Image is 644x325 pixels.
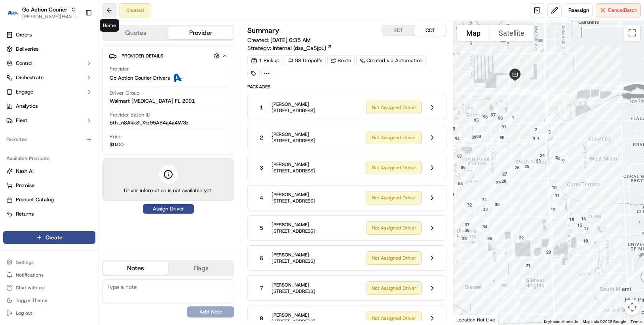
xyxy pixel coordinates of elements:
[468,112,484,128] div: 95
[477,218,493,235] div: 34
[260,284,263,292] span: 7
[575,210,592,227] div: 16
[16,297,47,304] span: Toggle Theme
[455,314,481,325] a: Open this area in Google Maps (opens a new window)
[455,159,471,176] div: 86
[3,231,95,244] button: Create
[247,36,311,44] span: Created:
[135,78,144,88] button: Start new chat
[272,138,315,144] span: [STREET_ADDRESS]
[513,229,530,246] div: 22
[624,25,640,41] button: Toggle fullscreen view
[110,133,122,140] span: Price
[110,90,140,97] span: Driver Group
[528,121,544,138] div: 2
[583,319,626,324] span: Map data ©2025 Google
[168,262,234,275] button: Flags
[70,144,86,151] span: [DATE]
[8,103,53,109] div: Past conversations
[272,288,315,294] span: [STREET_ADDRESS]
[21,51,142,59] input: Got a question? Start typing here...
[3,179,95,192] button: Promise
[327,55,355,66] a: Route
[5,174,64,188] a: 📗Knowledge Base
[8,76,22,90] img: 1736555255976-a54dd68f-1ca7-489b-9aae-adbdc363a1c4
[548,149,565,166] div: 7
[16,88,33,96] span: Engage
[8,115,21,128] img: Chris Sexton
[485,107,502,123] div: 97
[3,29,95,41] a: Orders
[75,177,127,185] span: API Documentation
[123,101,144,111] button: See all
[3,208,95,220] button: Returns
[272,168,315,174] span: [STREET_ADDRESS]
[285,55,326,66] div: 98 Dropoffs
[3,86,95,98] button: Engage
[383,25,414,36] button: EDT
[16,285,45,291] span: Chat with us!
[544,319,578,325] button: Keyboard shortcuts
[3,308,95,319] button: Log out
[3,193,95,206] button: Product Catalog
[505,109,521,126] div: 1
[3,282,95,293] button: Chat with us!
[530,130,547,147] div: 4
[25,144,64,151] span: [PERSON_NAME]
[6,168,92,175] a: Nash AI
[494,129,510,146] div: 90
[596,3,641,17] button: CancelBatch
[260,164,263,172] span: 3
[3,114,95,127] button: Fleet
[272,282,315,288] span: [PERSON_NAME]
[22,13,79,20] button: [PERSON_NAME][EMAIL_ADDRESS][PERSON_NAME][DOMAIN_NAME]
[541,124,558,140] div: 5
[110,65,129,73] span: Provider
[64,174,130,188] a: 💻API Documentation
[16,31,32,38] span: Orders
[272,101,315,107] span: [PERSON_NAME]
[273,44,332,52] a: Internal (dss_CaSjpL)
[8,32,144,44] p: Welcome 👋
[247,44,332,52] div: Strategy:
[66,123,68,129] span: •
[624,299,640,315] button: Map camera controls
[16,196,54,203] span: Product Catalog
[103,27,168,39] button: Quotes
[16,210,34,218] span: Returns
[272,258,315,264] span: [STREET_ADDRESS]
[272,198,315,204] span: [STREET_ADDRESS]
[46,233,63,241] span: Create
[534,147,551,164] div: 24
[143,204,194,214] button: Assign Driver
[452,175,469,192] div: 85
[16,46,38,53] span: Deliveries
[453,315,499,325] div: Location Not Live
[273,44,326,52] span: Internal (dss_CaSjpL)
[260,134,263,141] span: 2
[22,6,67,13] button: Go Action Courier
[496,119,512,135] div: 91
[109,49,228,62] button: Provider Details
[16,310,32,316] span: Log out
[449,130,465,147] div: 94
[16,117,27,124] span: Fleet
[36,84,109,90] div: We're available if you need us!
[496,166,513,182] div: 27
[526,130,542,147] div: 3
[550,150,567,167] div: 8
[3,3,82,22] button: Go Action CourierGo Action Courier[PERSON_NAME][EMAIL_ADDRESS][PERSON_NAME][DOMAIN_NAME]
[16,145,22,151] img: 1736555255976-a54dd68f-1ca7-489b-9aae-adbdc363a1c4
[272,318,315,325] span: [STREET_ADDRESS]
[496,173,512,189] div: 28
[3,257,95,268] button: Settings
[16,259,34,266] span: Settings
[530,153,547,169] div: 23
[356,55,426,66] a: Created via Automation
[3,43,95,55] a: Deliveries
[272,191,315,198] span: [PERSON_NAME]
[247,84,446,90] span: Packages
[25,123,64,129] span: [PERSON_NAME]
